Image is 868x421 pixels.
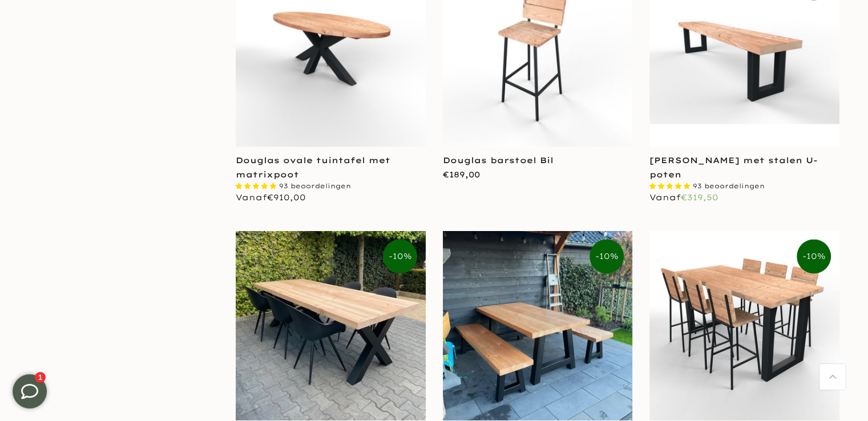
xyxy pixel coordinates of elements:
[590,240,624,274] span: -10%
[649,182,693,190] span: 4.87 stars
[693,182,765,190] span: 93 beoordelingen
[649,192,718,203] span: Vanaf
[649,155,818,180] a: [PERSON_NAME] met stalen U-poten
[681,192,718,203] span: €319,50
[1,363,58,420] iframe: toggle-frame
[443,169,480,180] span: €189,00
[383,240,417,274] span: -10%
[443,155,554,165] a: Douglas barstoel Bil
[819,364,845,390] a: Terug naar boven
[267,192,306,203] span: €910,00
[797,240,831,274] span: -10%
[236,192,306,203] span: Vanaf
[279,182,351,190] span: 93 beoordelingen
[236,155,390,180] a: Douglas ovale tuintafel met matrixpoot
[236,182,279,190] span: 4.87 stars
